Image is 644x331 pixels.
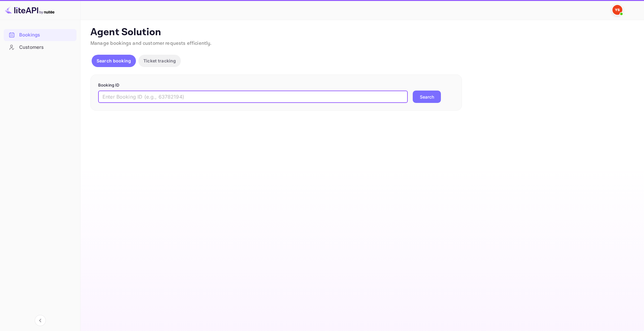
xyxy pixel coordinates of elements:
img: Yandex Support [612,5,622,15]
a: Bookings [4,29,76,40]
img: LiteAPI logo [5,5,54,15]
button: Search [413,91,441,103]
button: Collapse navigation [35,315,46,326]
span: Manage bookings and customer requests efficiently. [90,40,212,47]
p: Ticket tracking [143,57,176,64]
div: Customers [19,44,73,51]
p: Search booking [97,57,131,64]
a: Customers [4,41,76,53]
div: Bookings [19,32,73,39]
p: Agent Solution [90,26,633,39]
p: Booking ID [98,82,454,88]
div: Customers [4,41,76,53]
input: Enter Booking ID (e.g., 63782194) [98,91,408,103]
div: Bookings [4,29,76,41]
